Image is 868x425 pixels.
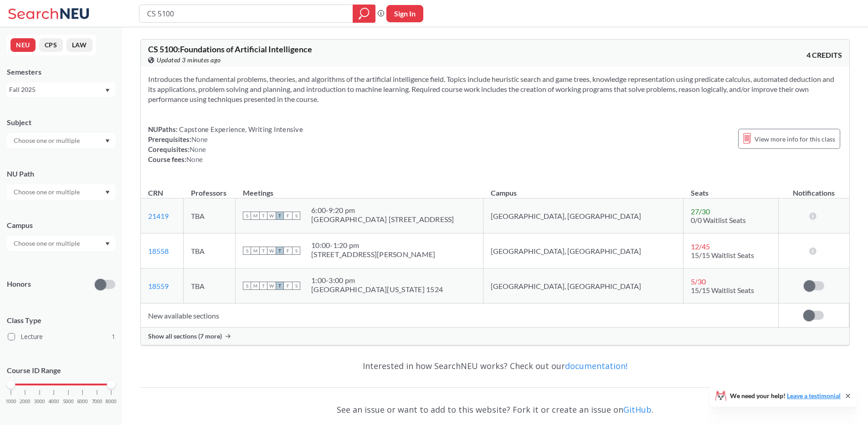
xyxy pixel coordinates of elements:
[483,268,683,304] td: [GEOGRAPHIC_DATA], [GEOGRAPHIC_DATA]
[7,220,115,230] div: Campus
[623,404,652,415] a: GitHub
[148,282,169,290] a: 18559
[105,139,110,143] svg: Dropdown arrow
[34,399,45,404] span: 3000
[148,188,163,198] div: CRN
[7,236,115,251] div: Dropdown arrow
[292,282,300,290] span: S
[386,5,423,22] button: Sign In
[10,38,36,52] button: NEU
[140,353,850,379] div: Interested in how SearchNEU works? Check out our
[184,179,236,198] th: Professors
[806,50,842,60] span: 4 CREDITS
[730,393,841,399] span: We need your help!
[292,212,300,220] span: S
[157,55,221,65] span: Updated 3 minutes ago
[105,89,110,92] svg: Dropdown arrow
[267,212,276,220] span: W
[48,399,59,404] span: 4000
[259,282,267,290] span: T
[311,206,454,215] div: 6:00 - 9:20 pm
[9,85,104,95] div: Fall 2025
[184,268,236,304] td: TBA
[7,184,115,200] div: Dropdown arrow
[311,241,435,250] div: 10:00 - 1:20 pm
[186,155,203,163] span: None
[284,247,292,255] span: F
[311,285,443,294] div: [GEOGRAPHIC_DATA][US_STATE] 1524
[141,328,849,345] div: Show all sections (7 more)
[191,135,208,143] span: None
[146,6,346,21] input: Class, professor, course number, "phrase"
[20,399,31,404] span: 2000
[311,215,454,224] div: [GEOGRAPHIC_DATA] [STREET_ADDRESS]
[691,207,710,216] span: 27 / 30
[284,212,292,220] span: F
[148,44,312,54] span: CS 5100 : Foundations of Artificial Intelligence
[276,247,284,255] span: T
[67,38,92,52] button: LAW
[39,38,63,52] button: CPS
[259,247,267,255] span: T
[105,242,110,246] svg: Dropdown arrow
[7,365,115,376] p: Course ID Range
[787,392,841,400] a: Leave a testimonial
[148,332,222,340] span: Show all sections (7 more)
[243,247,251,255] span: S
[184,233,236,268] td: TBA
[92,399,103,404] span: 7000
[148,247,169,255] a: 18558
[63,399,74,404] span: 5000
[243,212,251,220] span: S
[112,332,115,342] span: 1
[9,187,86,197] input: Choose one or multiple
[243,282,251,290] span: S
[755,133,835,145] span: View more info for this class
[7,82,115,97] div: Fall 2025Dropdown arrow
[267,247,276,255] span: W
[7,117,115,127] div: Subject
[190,145,206,153] span: None
[483,179,683,198] th: Campus
[284,282,292,290] span: F
[483,198,683,233] td: [GEOGRAPHIC_DATA], [GEOGRAPHIC_DATA]
[691,216,746,224] span: 0/0 Waitlist Seats
[251,247,259,255] span: M
[276,212,284,220] span: T
[184,198,236,233] td: TBA
[236,179,483,198] th: Meetings
[683,179,778,198] th: Seats
[7,67,115,77] div: Semesters
[178,125,303,133] span: Capstone Experience, Writing Intensive
[359,7,370,20] svg: magnifying glass
[141,304,778,328] td: New available sections
[105,191,110,194] svg: Dropdown arrow
[691,242,710,251] span: 12 / 45
[259,212,267,220] span: T
[483,233,683,268] td: [GEOGRAPHIC_DATA], [GEOGRAPHIC_DATA]
[353,5,375,23] div: magnifying glass
[251,212,259,220] span: M
[106,399,117,404] span: 8000
[7,133,115,148] div: Dropdown arrow
[77,399,88,404] span: 6000
[691,277,706,286] span: 5 / 30
[565,360,627,371] a: documentation!
[311,250,435,259] div: [STREET_ADDRESS][PERSON_NAME]
[7,279,31,289] p: Honors
[267,282,276,290] span: W
[140,396,850,423] div: See an issue or want to add to this website? Fork it or create an issue on .
[691,251,754,259] span: 15/15 Waitlist Seats
[148,124,303,164] div: NUPaths: Prerequisites: Corequisites: Course fees:
[778,179,849,198] th: Notifications
[148,74,842,104] section: Introduces the fundamental problems, theories, and algorithms of the artificial intelligence fiel...
[7,315,115,325] span: Class Type
[691,286,754,294] span: 15/15 Waitlist Seats
[148,212,169,220] a: 21419
[251,282,259,290] span: M
[8,331,115,343] label: Lecture
[311,276,443,285] div: 1:00 - 3:00 pm
[9,135,86,146] input: Choose one or multiple
[7,169,115,179] div: NU Path
[276,282,284,290] span: T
